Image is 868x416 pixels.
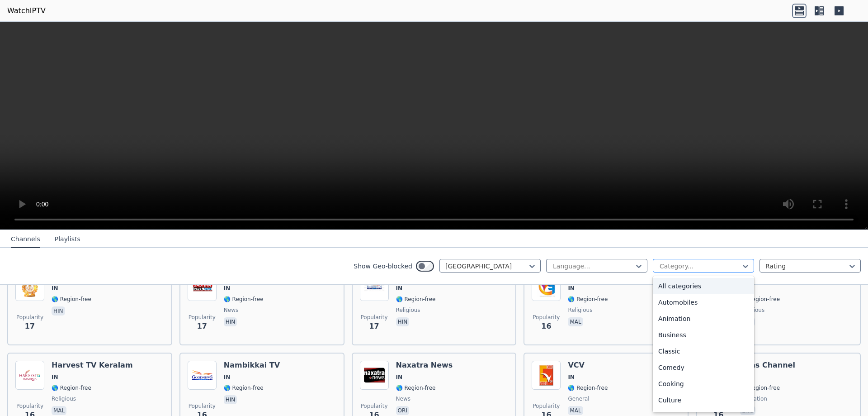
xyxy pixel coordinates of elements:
[224,317,237,326] p: hin
[396,361,453,370] h6: Naxatra News
[568,384,608,392] span: 🌎 Region-free
[568,296,608,303] span: 🌎 Region-free
[361,402,388,410] span: Popularity
[396,296,436,303] span: 🌎 Region-free
[360,272,389,301] img: Shubhsandesh
[653,376,754,392] div: Cooking
[55,231,80,248] button: Playlists
[568,361,608,370] h6: VCV
[396,395,410,402] span: news
[7,5,46,16] a: WatchIPTV
[533,402,560,410] span: Popularity
[396,306,420,314] span: religious
[52,395,76,402] span: religious
[25,321,35,332] span: 17
[224,306,238,314] span: news
[52,406,66,415] p: mal
[360,361,389,390] img: Naxatra News
[653,327,754,343] div: Business
[361,314,388,321] span: Popularity
[224,384,264,392] span: 🌎 Region-free
[224,395,237,404] p: hin
[396,285,403,292] span: IN
[369,321,379,332] span: 17
[568,317,583,326] p: mal
[396,406,409,415] p: ori
[52,384,91,392] span: 🌎 Region-free
[52,361,133,370] h6: Harvest TV Keralam
[740,361,795,370] h6: Vyas Channel
[224,361,280,370] h6: Nambikkai TV
[396,373,403,381] span: IN
[396,384,436,392] span: 🌎 Region-free
[15,272,44,301] img: Namdhari TV
[52,373,58,381] span: IN
[533,314,560,321] span: Popularity
[532,272,561,301] img: Grace Family TV
[52,296,91,303] span: 🌎 Region-free
[354,262,412,271] label: Show Geo-blocked
[197,321,207,332] span: 17
[653,311,754,327] div: Animation
[224,296,264,303] span: 🌎 Region-free
[16,314,43,321] span: Popularity
[189,314,216,321] span: Popularity
[568,373,575,381] span: IN
[653,359,754,376] div: Comedy
[653,343,754,359] div: Classic
[653,278,754,294] div: All categories
[188,361,217,390] img: Nambikkai TV
[532,361,561,390] img: VCV
[11,231,40,248] button: Channels
[568,406,583,415] p: mal
[52,285,58,292] span: IN
[740,384,780,392] span: 🌎 Region-free
[568,285,575,292] span: IN
[653,294,754,311] div: Automobiles
[16,402,43,410] span: Popularity
[568,306,592,314] span: religious
[15,361,44,390] img: Harvest TV Keralam
[224,373,231,381] span: IN
[568,395,589,402] span: general
[740,296,780,303] span: 🌎 Region-free
[189,402,216,410] span: Popularity
[653,392,754,408] div: Culture
[224,285,231,292] span: IN
[52,306,65,316] p: hin
[188,272,217,301] img: Sadhna Plus News
[396,317,410,326] p: hin
[541,321,551,332] span: 16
